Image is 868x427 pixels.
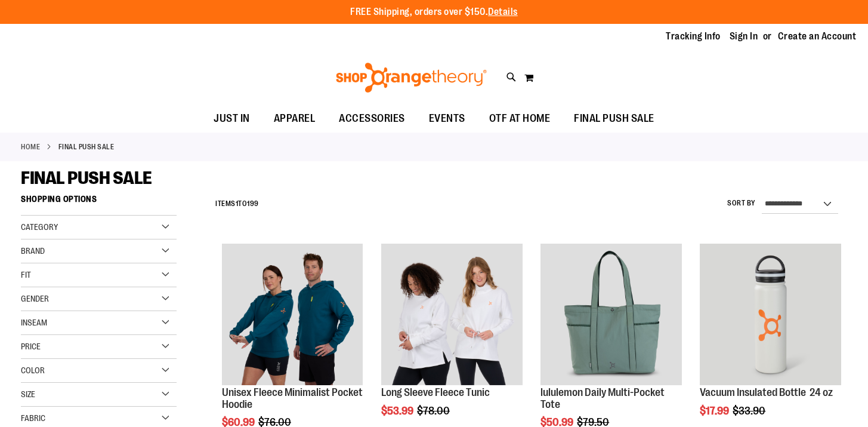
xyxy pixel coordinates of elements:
a: Tracking Info [666,30,721,43]
a: Unisex Fleece Minimalist Pocket Hoodie [222,244,363,387]
span: APPAREL [274,105,316,132]
span: Category [21,222,58,232]
span: $53.99 [381,405,415,417]
span: $33.90 [733,405,767,417]
span: Price [21,342,41,351]
img: Product image for Fleece Long Sleeve [381,244,523,385]
a: Home [21,142,40,152]
span: EVENTS [429,105,465,132]
span: 199 [247,199,259,208]
img: Unisex Fleece Minimalist Pocket Hoodie [222,244,363,385]
a: ACCESSORIES [327,105,417,133]
span: Fit [21,270,31,279]
img: Vacuum Insulated Bottle 24 oz [700,244,841,385]
a: JUST IN [202,105,262,133]
a: Vacuum Insulated Bottle 24 oz [700,244,841,387]
a: Long Sleeve Fleece Tunic [381,386,490,398]
img: lululemon Daily Multi-Pocket Tote [540,244,682,385]
span: OTF AT HOME [489,105,551,132]
h2: Items to [215,195,259,213]
a: Create an Account [778,30,857,43]
strong: FINAL PUSH SALE [58,142,115,152]
span: FINAL PUSH SALE [21,168,152,188]
label: Sort By [727,198,756,208]
a: Unisex Fleece Minimalist Pocket Hoodie [222,386,363,410]
span: Inseam [21,318,47,327]
span: Color [21,365,45,375]
a: lululemon Daily Multi-Pocket Tote [540,244,682,387]
a: Vacuum Insulated Bottle 24 oz [700,386,833,398]
span: FINAL PUSH SALE [574,105,654,132]
strong: Shopping Options [21,189,177,216]
a: Product image for Fleece Long Sleeve [381,244,523,387]
a: APPAREL [262,105,328,133]
img: Shop Orangetheory [334,63,489,93]
a: FINAL PUSH SALE [562,105,666,132]
span: Gender [21,294,49,303]
span: ACCESSORIES [339,105,405,132]
p: FREE Shipping, orders over $150. [350,5,518,19]
span: Brand [21,246,45,256]
a: lululemon Daily Multi-Pocket Tote [540,386,665,410]
span: Size [21,389,35,399]
span: $17.99 [700,405,731,417]
span: 1 [236,199,239,208]
a: OTF AT HOME [477,105,563,133]
a: EVENTS [417,105,477,133]
a: Details [488,7,518,17]
span: JUST IN [214,105,250,132]
span: $78.00 [417,405,452,417]
a: Sign In [730,30,758,43]
span: Fabric [21,413,45,423]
